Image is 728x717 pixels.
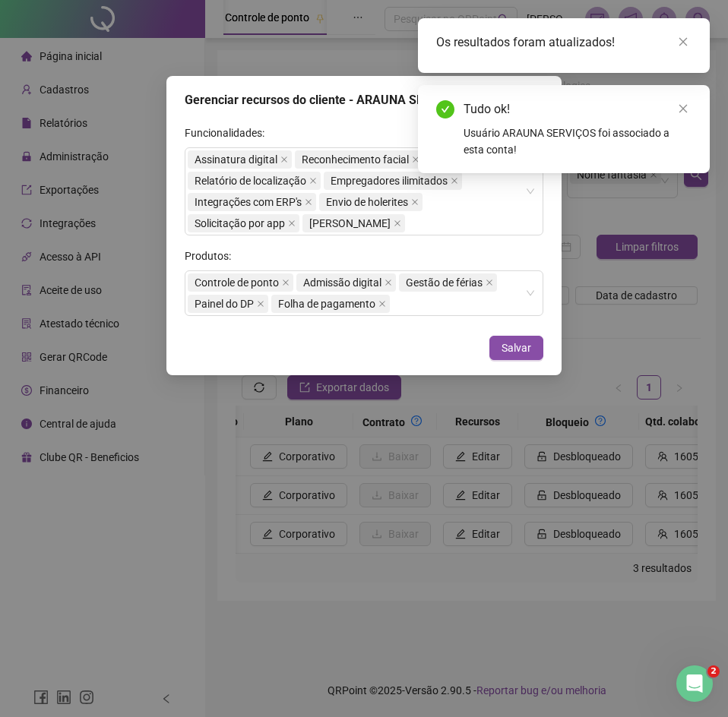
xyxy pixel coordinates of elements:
[195,172,306,189] span: Relatório de localização
[305,198,312,206] span: close
[675,33,692,50] a: Close
[185,125,274,141] label: Funcionalidades:
[707,665,720,678] span: 2
[257,300,264,308] span: close
[502,340,531,356] span: Salvar
[185,248,241,264] label: Produtos:
[324,172,462,190] span: Empregadores ilimitados
[436,100,454,118] span: check-circle
[464,100,692,118] div: Tudo ok!
[188,295,268,313] span: Painel do DP
[278,295,375,312] span: Folha de pagamento
[302,151,409,168] span: Reconhecimento facial
[188,193,316,211] span: Integrações com ERP's
[399,273,497,292] span: Gestão de férias
[486,279,493,286] span: close
[188,273,293,292] span: Controle de ponto
[295,150,423,169] span: Reconhecimento facial
[195,151,277,168] span: Assinatura digital
[676,665,713,702] iframe: Intercom live chat
[385,279,392,286] span: close
[302,214,405,232] span: Aviso de vencimento
[464,125,692,158] div: Usuário ARAUNA SERVIÇOS foi associado a esta conta!
[303,274,381,291] span: Admissão digital
[188,150,292,169] span: Assinatura digital
[678,103,688,114] span: close
[195,215,285,232] span: Solicitação por app
[309,215,391,232] span: [PERSON_NAME]
[675,100,692,117] a: Close
[406,274,483,291] span: Gestão de férias
[411,198,419,206] span: close
[288,220,296,227] span: close
[188,214,299,232] span: Solicitação por app
[195,295,254,312] span: Painel do DP
[185,91,543,109] div: Gerenciar recursos do cliente - ARAUNA SERVIÇOS
[489,336,543,360] button: Salvar
[195,274,279,291] span: Controle de ponto
[188,172,321,190] span: Relatório de localização
[331,172,448,189] span: Empregadores ilimitados
[412,156,419,163] span: close
[436,33,692,52] div: Os resultados foram atualizados!
[271,295,390,313] span: Folha de pagamento
[319,193,423,211] span: Envio de holerites
[326,194,408,210] span: Envio de holerites
[195,194,302,210] span: Integrações com ERP's
[678,36,688,47] span: close
[309,177,317,185] span: close
[394,220,401,227] span: close
[282,279,290,286] span: close
[296,273,396,292] span: Admissão digital
[280,156,288,163] span: close
[378,300,386,308] span: close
